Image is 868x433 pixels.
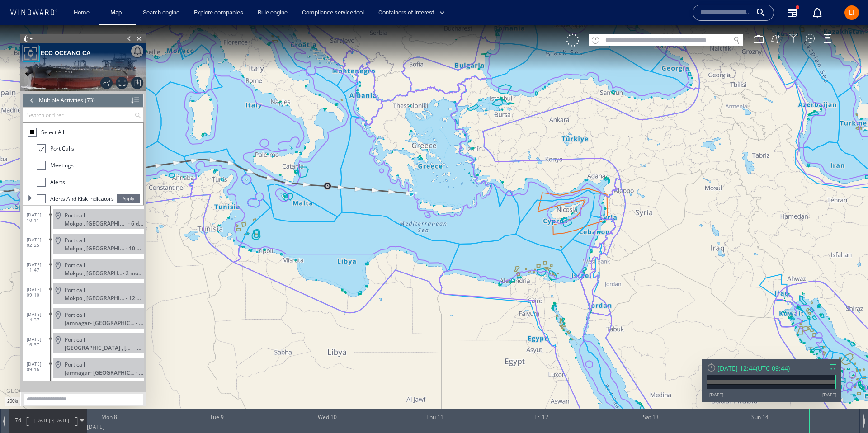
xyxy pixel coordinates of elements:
div: Rotterdam , Netherlands- a day [65,319,144,326]
div: Filter [789,9,798,18]
a: Explore companies [190,5,247,21]
span: Select All [41,103,64,111]
span: - 12 days [126,269,144,276]
div: ECO OCEANO CAMultiple Activities(73)Search or filterApplySelect AllPort CallsMeetingsAlertsAlerts... [20,9,146,381]
span: Mokpo , [GEOGRAPHIC_DATA] [65,245,123,251]
div: Map Tools [754,9,764,19]
div: Tue 9 [210,383,224,398]
span: - a day [136,344,144,351]
div: [DATE] 12:44(UTC 09:44) [707,339,836,347]
div: [DATE] [822,366,836,372]
span: ( [756,339,758,347]
a: Rule engine [254,5,291,21]
div: [DATE] [87,398,104,408]
dl: [DATE] 14:37Port callJamnagar- [GEOGRAPHIC_DATA] , [GEOGRAPHIC_DATA]- a day [27,280,144,305]
button: Create an AOI. [771,9,781,19]
span: - 6 days [128,195,144,202]
div: Alerts [37,152,65,161]
div: Alerts and Risk Indicators [37,169,114,178]
span: Mokpo , [GEOGRAPHIC_DATA] [65,220,126,226]
div: Map Display [806,9,815,18]
button: Containers of interest [375,5,453,21]
div: 200km [5,372,37,381]
button: Map [103,5,132,21]
div: Reset Time [707,337,716,347]
span: Port call [65,187,85,193]
span: Port Calls [50,120,74,127]
span: Port call [65,336,85,343]
span: Mokpo , [GEOGRAPHIC_DATA] [65,195,128,202]
span: - a day [136,294,144,301]
span: [DATE] 14:37 [27,286,51,297]
span: [DATE] 09:16 [27,336,51,347]
div: Legend [823,9,832,18]
div: Click to show unselected vessels [566,9,579,21]
dl: [DATE] 02:25Port callMokpo , [GEOGRAPHIC_DATA]- 10 days [27,205,144,230]
div: Multiple Activities [39,68,83,82]
span: LI [849,9,854,16]
span: Port call [65,261,85,268]
span: Meetings [50,136,74,144]
span: ) [788,339,790,347]
div: Sun 14 [751,383,769,398]
div: (73) [85,68,95,82]
span: Jamnagar- [GEOGRAPHIC_DATA] , [GEOGRAPHIC_DATA] [65,344,136,351]
span: [DATE] 16:37 [27,311,51,322]
a: ECO OCEANO CA [41,22,91,33]
div: [GEOGRAPHIC_DATA] [4,362,66,369]
div: Mon 8 [101,383,117,398]
dl: [DATE] 11:47Port callMokpo , [GEOGRAPHIC_DATA]- 2 months [27,230,144,255]
div: [DATE] 12:44 [717,339,756,347]
span: [DATE] 10:11 [27,187,51,198]
div: Mokpo , South Korea- 12 days [65,269,144,276]
div: Sat 13 [643,383,659,398]
div: Fri 12 [534,383,548,398]
div: 7d[DATE] -[DATE] [9,384,86,406]
span: Port call [65,236,85,243]
div: Port Calls [37,119,74,128]
div: Time: Sun Sep 14 2025 12:44:43 GMT+0300 (Israel Daylight Time) [809,383,819,408]
span: Port call [65,212,85,218]
dl: [DATE] 09:10Port callMokpo , [GEOGRAPHIC_DATA]- 12 days [27,255,144,280]
span: Mokpo , [GEOGRAPHIC_DATA] [65,269,126,276]
span: Jamnagar- [GEOGRAPHIC_DATA] , [GEOGRAPHIC_DATA] [65,294,136,301]
button: Home [67,5,96,21]
span: - 2 months [123,245,144,251]
span: UTC 09:44 [758,339,788,347]
div: Meetings [37,136,74,145]
button: LI [843,4,861,22]
span: - a day [134,319,144,326]
a: Map [107,5,128,21]
span: [GEOGRAPHIC_DATA] , [GEOGRAPHIC_DATA] [65,319,134,326]
div: Mokpo , South Korea- 10 days [65,220,144,226]
iframe: Chat [830,392,861,426]
div: Mokpo , South Korea- 6 days [65,195,144,202]
span: [DATE] 09:10 [27,261,51,272]
span: Apply [117,169,140,178]
span: Port call [65,311,85,318]
span: [DATE] 02:25 [27,212,51,222]
a: Home [70,5,93,21]
div: [DATE] [709,366,723,372]
dl: [DATE] 16:37Port call[GEOGRAPHIC_DATA] , [GEOGRAPHIC_DATA]- a day [27,305,144,329]
div: Jamnagar- Sikka , India- a day [65,294,144,301]
span: Path Length [12,391,24,399]
dl: [DATE] 09:16Port callJamnagar- [GEOGRAPHIC_DATA] , [GEOGRAPHIC_DATA]- a day [27,329,144,354]
span: [DATE] [53,391,69,398]
span: Alerts and Risk Indicators [50,169,114,177]
div: Mokpo , South Korea- 2 months [65,245,144,251]
span: Alerts [50,153,65,160]
span: [DATE] 11:47 [27,236,51,247]
a: Search engine [139,5,183,21]
div: Wed 10 [318,383,337,398]
button: Compliance service tool [298,5,368,21]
